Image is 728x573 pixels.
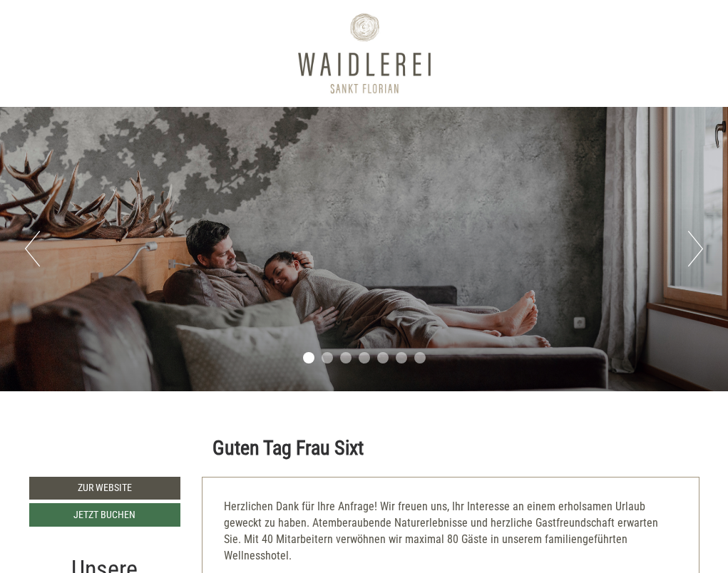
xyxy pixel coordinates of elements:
p: Herzlichen Dank für Ihre Anfrage! Wir freuen uns, Ihr Interesse an einem erholsamen Urlaub geweck... [224,499,677,564]
a: Jetzt buchen [29,503,181,527]
button: Previous [25,231,40,267]
h1: Guten Tag Frau Sixt [212,438,364,460]
button: Next [688,231,703,267]
a: Zur Website [29,477,181,500]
